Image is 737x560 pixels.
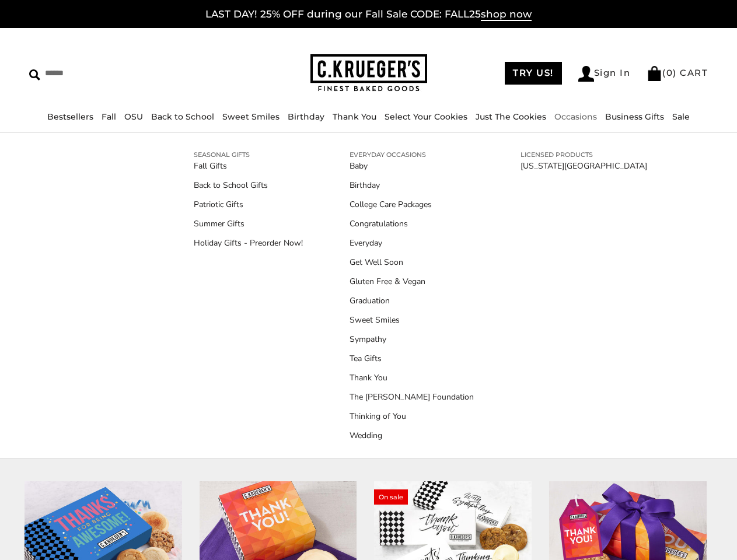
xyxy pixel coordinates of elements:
[666,67,673,78] span: 0
[350,256,474,268] a: Get Well Soon
[521,160,647,172] a: [US_STATE][GEOGRAPHIC_DATA]
[29,64,184,82] input: Search
[47,111,93,122] a: Bestsellers
[288,111,324,122] a: Birthday
[605,111,664,122] a: Business Gifts
[481,8,532,21] span: shop now
[521,149,647,160] a: LICENSED PRODUCTS
[350,275,474,288] a: Gluten Free & Vegan
[505,62,562,85] a: TRY US!
[350,237,474,249] a: Everyday
[350,198,474,211] a: College Care Packages
[102,111,116,122] a: Fall
[350,179,474,191] a: Birthday
[124,111,143,122] a: OSU
[350,372,474,384] a: Thank You
[194,149,303,160] a: SEASONAL GIFTS
[205,8,532,21] a: LAST DAY! 25% OFF during our Fall Sale CODE: FALL25shop now
[578,66,631,82] a: Sign In
[350,149,474,160] a: EVERYDAY OCCASIONS
[194,218,303,230] a: Summer Gifts
[350,410,474,422] a: Thinking of You
[374,489,408,505] span: On sale
[350,429,474,442] a: Wedding
[350,333,474,345] a: Sympathy
[9,516,121,551] iframe: Sign Up via Text for Offers
[194,237,303,249] a: Holiday Gifts - Preorder Now!
[350,160,474,172] a: Baby
[194,198,303,211] a: Patriotic Gifts
[333,111,376,122] a: Thank You
[350,295,474,307] a: Graduation
[151,111,214,122] a: Back to School
[350,314,474,326] a: Sweet Smiles
[222,111,280,122] a: Sweet Smiles
[476,111,546,122] a: Just The Cookies
[29,69,40,80] img: Search
[310,54,427,92] img: C.KRUEGER'S
[194,179,303,191] a: Back to School Gifts
[647,66,662,81] img: Bag
[350,391,474,403] a: The [PERSON_NAME] Foundation
[385,111,467,122] a: Select Your Cookies
[350,218,474,230] a: Congratulations
[350,352,474,365] a: Tea Gifts
[647,67,708,78] a: (0) CART
[578,66,594,82] img: Account
[194,160,303,172] a: Fall Gifts
[554,111,597,122] a: Occasions
[672,111,690,122] a: Sale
